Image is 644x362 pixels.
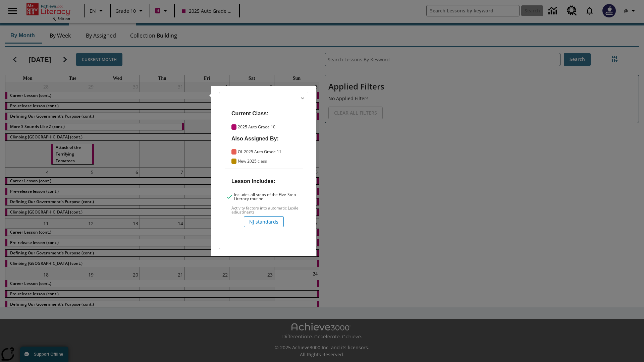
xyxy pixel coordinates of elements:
[231,177,303,185] h6: Lesson Includes:
[219,93,308,249] div: lesson details
[231,109,303,118] h6: Current Class:
[244,216,284,227] button: NJ standards
[234,193,303,201] span: Includes all steps of the Five-Step Literacy routine
[298,93,308,103] button: Hide Details
[231,206,303,214] span: Activity factors into automatic Lexile adjustments
[238,150,303,154] span: OL 2025 Auto Grade 11
[249,218,278,225] span: NJ standards
[238,125,303,129] span: 2025 Auto Grade 10
[238,159,303,163] span: New 2025 class
[231,134,303,143] h6: Also Assigned By:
